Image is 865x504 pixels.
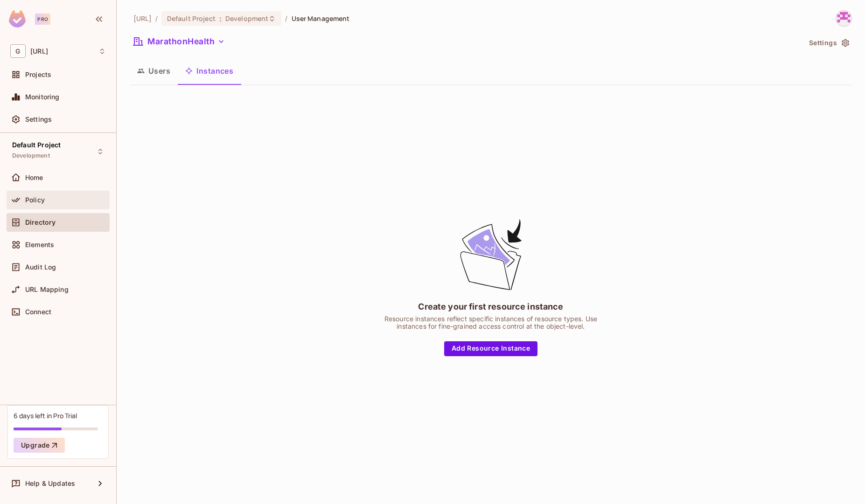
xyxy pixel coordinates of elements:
img: SReyMgAAAABJRU5ErkJggg== [9,10,26,28]
span: Monitoring [25,93,60,101]
span: Default Project [167,14,216,23]
span: Workspace: genworx.ai [30,48,48,55]
span: Default Project [12,141,61,149]
button: Upgrade [14,438,65,453]
button: Instances [178,59,241,83]
span: Home [25,174,43,181]
div: 6 days left in Pro Trial [14,411,77,420]
img: thillai@genworx.ai [836,11,851,26]
span: Elements [25,241,54,249]
span: Directory [25,219,56,226]
span: G [10,44,26,58]
div: Pro [35,14,50,25]
span: Development [225,14,268,23]
div: Create your first resource instance [418,301,563,312]
span: Development [12,152,50,159]
span: Settings [25,116,52,123]
li: / [155,14,158,23]
span: User Management [292,14,350,23]
span: Connect [25,308,51,316]
button: Users [130,59,178,83]
button: MarathonHealth [130,34,229,49]
span: Policy [25,196,45,204]
span: the active workspace [133,14,152,23]
span: Help & Updates [25,480,75,487]
li: / [285,14,287,23]
span: : [219,15,222,22]
button: Add Resource Instance [444,341,537,356]
button: Settings [805,35,852,50]
span: URL Mapping [25,286,69,293]
span: Projects [25,71,51,78]
div: Resource instances reflect specific instances of resource types. Use instances for fine-grained a... [374,315,607,330]
span: Audit Log [25,263,56,271]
